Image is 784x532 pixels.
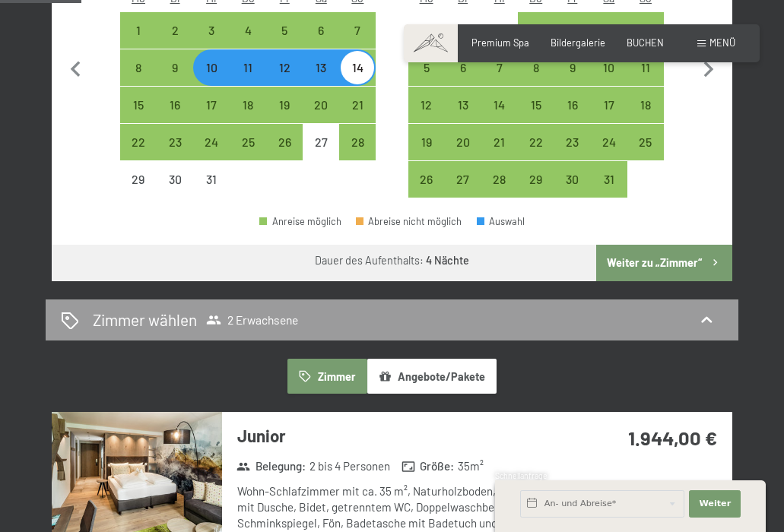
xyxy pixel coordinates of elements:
[408,124,445,160] div: Mon Jan 19 2026
[410,62,443,95] div: 5
[408,87,445,123] div: Mon Jan 12 2026
[627,49,664,86] div: Anreise möglich
[627,36,664,49] a: BUCHEN
[195,173,228,207] div: 31
[445,124,481,160] div: Tue Jan 20 2026
[304,24,338,58] div: 6
[341,136,374,169] div: 28
[445,161,481,198] div: Tue Jan 27 2026
[519,173,553,207] div: 29
[341,99,374,132] div: 21
[120,124,157,160] div: Mon Dec 22 2025
[591,12,627,49] div: Anreise möglich
[287,359,367,394] button: Zimmer
[554,12,591,49] div: Anreise möglich
[304,136,338,169] div: 27
[699,498,731,510] span: Weiter
[518,87,554,123] div: Anreise möglich
[120,49,157,86] div: Anreise möglich
[157,12,193,49] div: Anreise möglich
[627,124,664,160] div: Sun Jan 25 2026
[445,124,481,160] div: Anreise möglich
[518,12,554,49] div: Anreise möglich
[408,161,445,198] div: Mon Jan 26 2026
[471,36,529,49] a: Premium Spa
[426,254,469,267] b: 4 Nächte
[266,87,303,123] div: Fri Dec 19 2025
[554,12,591,49] div: Fri Jan 02 2026
[157,124,193,160] div: Anreise möglich
[303,87,339,123] div: Sat Dec 20 2025
[341,62,374,95] div: 14
[518,161,554,198] div: Anreise möglich
[303,87,339,123] div: Anreise möglich
[410,136,443,169] div: 19
[481,161,518,198] div: Anreise möglich
[483,99,516,132] div: 14
[551,36,605,49] a: Bildergalerie
[303,12,339,49] div: Sat Dec 06 2025
[554,124,591,160] div: Anreise möglich
[158,173,192,207] div: 30
[193,124,230,160] div: Anreise möglich
[592,99,626,132] div: 17
[410,99,443,132] div: 12
[230,12,266,49] div: Anreise möglich
[339,87,376,123] div: Sun Dec 21 2025
[518,49,554,86] div: Anreise möglich
[481,87,518,123] div: Wed Jan 14 2026
[158,99,192,132] div: 16
[554,87,591,123] div: Anreise möglich
[120,161,157,198] div: Anreise nicht möglich
[157,161,193,198] div: Anreise nicht möglich
[230,87,266,123] div: Anreise möglich
[339,49,376,86] div: Anreise möglich
[339,12,376,49] div: Sun Dec 07 2025
[554,49,591,86] div: Anreise möglich
[689,490,741,518] button: Weiter
[339,49,376,86] div: Sun Dec 14 2025
[627,49,664,86] div: Sun Jan 11 2026
[556,62,589,95] div: 9
[592,136,626,169] div: 24
[518,87,554,123] div: Thu Jan 15 2026
[122,136,155,169] div: 22
[519,62,553,95] div: 8
[445,87,481,123] div: Tue Jan 13 2026
[266,87,303,123] div: Anreise möglich
[120,12,157,49] div: Mon Dec 01 2025
[122,62,155,95] div: 8
[591,87,627,123] div: Sat Jan 17 2026
[120,87,157,123] div: Mon Dec 15 2025
[193,49,230,86] div: Wed Dec 10 2025
[367,359,497,394] button: Angebote/Pakete
[445,49,481,86] div: Anreise möglich
[445,87,481,123] div: Anreise möglich
[122,173,155,207] div: 29
[627,87,664,123] div: Sun Jan 18 2026
[339,124,376,160] div: Anreise möglich
[303,49,339,86] div: Anreise möglich
[628,426,717,449] strong: 1.944,00 €
[195,136,228,169] div: 24
[309,458,390,474] span: 2 bis 4 Personen
[446,99,480,132] div: 13
[518,49,554,86] div: Thu Jan 08 2026
[120,124,157,160] div: Anreise möglich
[629,99,662,132] div: 18
[157,124,193,160] div: Tue Dec 23 2025
[120,12,157,49] div: Anreise möglich
[591,12,627,49] div: Sat Jan 03 2026
[483,62,516,95] div: 7
[193,161,230,198] div: Anreise nicht möglich
[230,49,266,86] div: Anreise möglich
[339,12,376,49] div: Anreise möglich
[518,161,554,198] div: Thu Jan 29 2026
[339,87,376,123] div: Anreise möglich
[195,99,228,132] div: 17
[554,124,591,160] div: Fri Jan 23 2026
[519,99,553,132] div: 15
[481,87,518,123] div: Anreise möglich
[627,124,664,160] div: Anreise möglich
[481,124,518,160] div: Anreise möglich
